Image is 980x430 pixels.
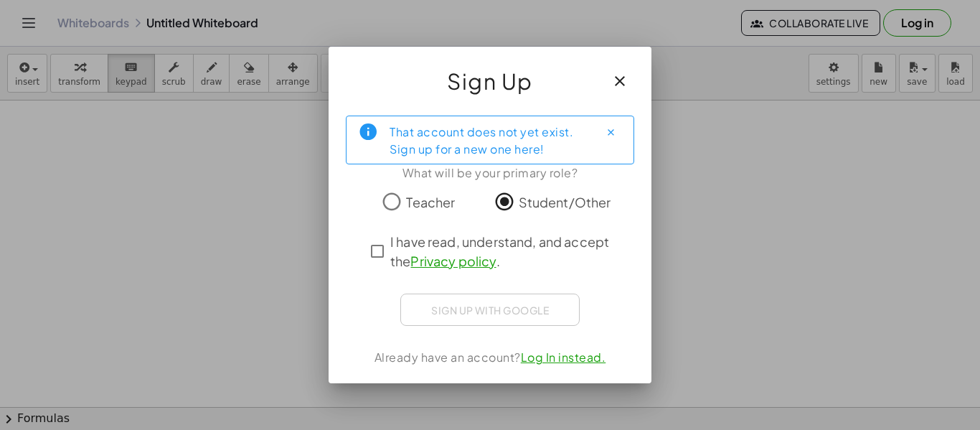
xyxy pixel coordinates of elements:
[390,232,616,271] span: I have read, understand, and accept the .
[406,192,455,212] span: Teacher
[410,253,496,269] a: Privacy policy
[519,192,611,212] span: Student/Other
[447,64,533,98] span: Sign Up
[390,122,588,158] div: That account does not yet exist. Sign up for a new one here!
[346,164,634,182] div: What will be your primary role?
[521,350,606,365] a: Log In instead.
[599,121,622,144] button: Close
[346,349,634,366] div: Already have an account?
